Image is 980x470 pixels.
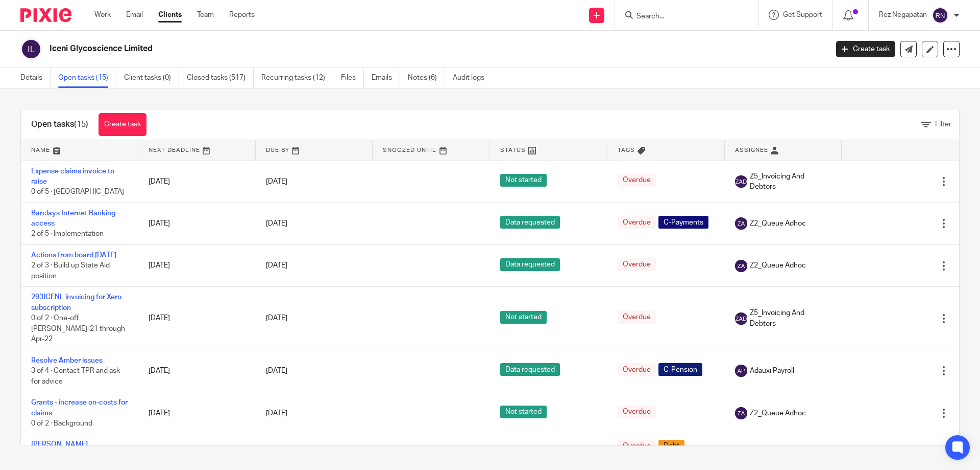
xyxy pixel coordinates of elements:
[158,10,182,20] a: Clients
[618,311,656,324] span: Overdue
[31,294,121,311] a: 293ICENL invoicing for Xero subscription
[31,210,115,227] a: Barclays Internet Banking access
[187,68,254,88] a: Closed tasks (517)
[750,171,832,192] span: Z5_Invoicing And Debtors
[750,218,806,229] span: Z2_Queue Adhoc
[735,217,747,230] img: svg%3E
[31,367,120,385] span: 3 of 4 · Contact TPR and ask for advice
[735,260,747,272] img: svg%3E
[58,68,116,88] a: Open tasks (15)
[138,161,256,203] td: [DATE]
[408,68,445,88] a: Notes (6)
[735,365,747,377] img: svg%3E
[261,68,333,88] a: Recurring tasks (12)
[31,420,92,427] span: 0 of 2 · Background
[618,216,656,229] span: Overdue
[635,12,727,21] input: Search
[138,350,256,392] td: [DATE]
[31,315,125,343] span: 0 of 2 · One-off [PERSON_NAME]-21 through Apr-22
[500,363,560,376] span: Data requested
[266,367,287,374] span: [DATE]
[383,147,436,153] span: Snoozed Until
[658,440,684,453] span: Debt
[138,244,256,286] td: [DATE]
[500,258,560,271] span: Data requested
[31,262,110,280] span: 2 of 3 · Build up State Aid position
[658,216,708,229] span: C-Payments
[20,8,71,22] img: Pixie
[266,410,287,417] span: [DATE]
[500,311,547,324] span: Not started
[31,231,104,238] span: 2 of 5 · Implementation
[618,258,656,271] span: Overdue
[31,252,116,259] a: Actions from board [DATE]
[31,168,114,185] a: Expense claims invoice to raise
[932,7,948,24] img: svg%3E
[124,68,179,88] a: Client tasks (0)
[879,10,927,20] p: Rez Negapatan
[735,175,747,188] img: svg%3E
[31,357,103,364] a: Resolve Amber issues
[266,178,287,185] span: [DATE]
[229,10,255,20] a: Reports
[500,147,526,153] span: Status
[750,408,806,418] span: Z2_Queue Adhoc
[618,363,656,376] span: Overdue
[138,392,256,434] td: [DATE]
[500,406,547,418] span: Not started
[735,312,747,325] img: svg%3E
[750,260,806,271] span: Z2_Queue Adhoc
[750,308,832,329] span: Z5_Invoicing And Debtors
[618,147,635,153] span: Tags
[266,220,287,227] span: [DATE]
[20,68,51,88] a: Details
[138,203,256,244] td: [DATE]
[126,10,143,20] a: Email
[197,10,214,20] a: Team
[138,287,256,350] td: [DATE]
[783,11,822,18] span: Get Support
[31,399,128,416] a: Grants - increase on-costs for claims
[50,43,667,54] h2: Iceni Glycoscience Limited
[836,41,895,57] a: Create task
[618,174,656,187] span: Overdue
[74,120,88,128] span: (15)
[935,121,951,128] span: Filter
[453,68,492,88] a: Audit logs
[266,315,287,322] span: [DATE]
[341,68,364,88] a: Files
[372,68,400,88] a: Emails
[31,119,88,130] h1: Open tasks
[658,363,702,376] span: C-Pension
[500,174,547,187] span: Not started
[31,441,88,448] a: [PERSON_NAME]
[735,407,747,419] img: svg%3E
[618,440,656,453] span: Overdue
[20,38,42,60] img: svg%3E
[94,10,111,20] a: Work
[618,406,656,418] span: Overdue
[31,188,124,195] span: 0 of 5 · [GEOGRAPHIC_DATA]
[500,216,560,229] span: Data requested
[99,113,146,136] a: Create task
[266,262,287,270] span: [DATE]
[750,366,794,376] span: Adauxi Payroll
